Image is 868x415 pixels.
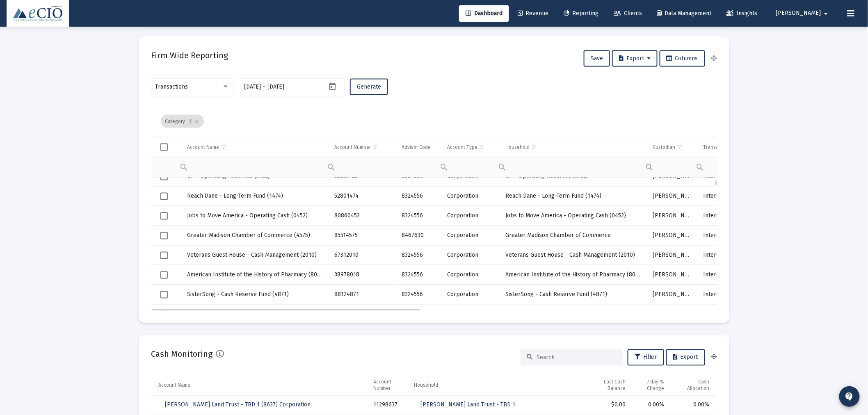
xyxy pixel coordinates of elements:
[647,206,697,226] td: [PERSON_NAME]
[607,5,649,22] a: Clients
[564,10,598,17] span: Reporting
[667,55,698,62] span: Columns
[181,246,329,265] td: Veterans Guest House - Cash Management (2010)
[500,285,647,305] td: SisterSong - Cash Reserve Fund (4871)
[396,137,441,157] td: Column Advisor Code
[500,305,647,324] td: BF - Capital Campaign (7753)
[402,144,431,150] div: Advisor Code
[181,137,329,157] td: Column Account Name
[511,5,555,22] a: Revenue
[441,265,500,285] td: Corporation
[396,226,441,246] td: 8467630
[441,187,500,206] td: Corporation
[329,285,396,305] td: 88124871
[647,226,697,246] td: [PERSON_NAME]
[396,187,441,206] td: 8324556
[500,246,647,265] td: Veterans Guest House - Cash Management (2010)
[165,401,311,408] span: [PERSON_NAME] Land Trust - TBD 1 (8637) Corporation
[591,376,631,395] td: Column Last Cash Balance
[500,265,647,285] td: American Institute of the History of Pharmacy (8018)
[612,50,658,67] button: Export
[181,157,329,177] td: Filter cell
[374,379,403,392] div: Account Number
[518,10,548,17] span: Revenue
[155,83,188,90] span: Transactions
[441,206,500,226] td: Corporation
[329,226,396,246] td: 85514575
[160,144,168,151] div: Select all
[647,285,697,305] td: [PERSON_NAME]
[466,10,503,17] span: Dashboard
[329,305,396,324] td: 90517753
[441,137,500,157] td: Column Account Type
[334,144,371,150] div: Account Number
[500,206,647,226] td: Jobs to Move America - Operating Cash (0452)
[703,144,742,150] div: Transaction Type
[677,144,683,150] span: Show filter options for column 'Custodian'
[161,115,204,128] div: Category
[187,144,219,150] div: Account Name
[372,144,378,150] span: Show filter options for column 'Account Number'
[409,376,591,395] td: Column Household
[628,349,664,366] button: Filter
[845,392,854,401] mat-icon: contact_support
[591,55,603,62] span: Save
[151,376,368,395] td: Column Account Name
[584,50,610,67] button: Save
[161,106,711,137] div: Data grid toolbar
[160,252,168,259] div: Select row
[194,118,200,124] span: Show filter options for column 'undefined'
[220,144,226,150] span: Show filter options for column 'Account Name'
[776,10,821,17] span: [PERSON_NAME]
[660,50,705,67] button: Columns
[821,5,831,22] mat-icon: arrow_drop_down
[329,206,396,226] td: 80860452
[421,401,516,408] span: [PERSON_NAME] Land Trust - TBD 1
[181,226,329,246] td: Greater Madison Chamber of Commerce (4575)
[647,246,697,265] td: [PERSON_NAME]
[673,354,698,361] span: Export
[414,397,522,413] a: [PERSON_NAME] Land Trust - TBD 1
[329,157,396,177] td: Filter cell
[647,305,697,324] td: [PERSON_NAME]
[666,349,705,366] button: Export
[160,291,168,299] div: Select row
[637,401,664,409] div: 0.00%
[160,232,168,239] div: Select row
[329,137,396,157] td: Column Account Number
[766,5,841,21] button: [PERSON_NAME]
[647,187,697,206] td: [PERSON_NAME]
[327,80,338,92] button: Open calendar
[181,305,329,324] td: BF - Capital Campaign (7753)
[160,212,168,220] div: Select row
[647,157,697,177] td: Filter cell
[537,354,617,361] input: Search
[160,271,168,279] div: Select row
[181,285,329,305] td: SisterSong - Cash Reserve Fund (4871)
[459,5,509,22] a: Dashboard
[396,246,441,265] td: 8324556
[151,106,717,311] div: Data grid
[557,5,605,22] a: Reporting
[160,173,168,180] div: Select row
[720,5,764,22] a: Insights
[500,187,647,206] td: Reach Dane - Long-Term Fund (1474)
[244,84,261,90] input: Start date
[396,206,441,226] td: 8324556
[441,226,500,246] td: Corporation
[727,10,758,17] span: Insights
[329,265,396,285] td: 38978018
[368,376,409,395] td: Column Account Number
[329,187,396,206] td: 52801474
[619,55,651,62] span: Export
[637,379,664,392] div: 7 day % Change
[651,5,718,22] a: Data Management
[158,382,190,389] div: Account Name
[647,137,697,157] td: Column Custodian
[479,144,485,150] span: Show filter options for column 'Account Type'
[350,79,388,95] button: Generate
[676,379,710,392] div: Cash Allocation
[329,246,396,265] td: 67312010
[697,305,765,324] td: Income
[160,193,168,200] div: Select row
